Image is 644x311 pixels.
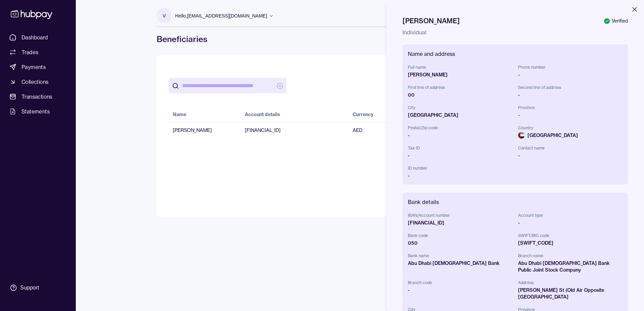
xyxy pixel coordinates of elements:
span: City [408,104,512,112]
div: - [518,71,622,78]
div: - [408,152,512,159]
div: [PERSON_NAME] [408,71,512,78]
span: IBAN/Account number [408,211,512,219]
div: Abu Dhabi [DEMOGRAPHIC_DATA] Bank [408,260,512,267]
div: - [518,219,622,226]
span: Country [518,124,622,132]
div: - [408,287,512,293]
span: Branch name [518,252,622,260]
div: [GEOGRAPHIC_DATA] [408,112,512,118]
div: - [408,132,512,139]
div: - [518,112,622,118]
div: [PERSON_NAME] St (Old Air Opposite [GEOGRAPHIC_DATA] [518,287,622,300]
div: [SWIFT_CODE] [518,240,622,246]
span: SWIFT/BIC code [518,232,622,240]
span: First line of address [408,83,512,92]
p: Individual [402,28,628,36]
div: Verified [604,18,628,24]
span: Full name [408,63,512,71]
h2: Bank details [408,198,622,206]
span: Bank code [408,232,512,240]
div: [FINANCIAL_ID] [408,219,512,226]
span: Account type [518,211,622,219]
div: - [408,172,512,179]
div: 050 [408,240,512,246]
span: Postal/Zip code [408,124,512,132]
span: Bank name [408,252,512,260]
div: - [518,152,622,159]
span: Phone number [518,63,622,71]
div: 00 [408,92,512,98]
span: ID number [408,164,512,172]
h2: [PERSON_NAME] [402,16,628,26]
span: Address [518,279,622,287]
span: Province [518,104,622,112]
span: [GEOGRAPHIC_DATA] [518,132,622,139]
span: Tax ID [408,144,512,152]
span: Second line of address [518,83,622,92]
div: Abu Dhabi [DEMOGRAPHIC_DATA] Bank Public Joint Stock Company [518,260,622,273]
div: - [518,92,622,98]
h2: Name and address [408,50,622,58]
span: Branch code [408,279,512,287]
span: Contact name [518,144,622,152]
